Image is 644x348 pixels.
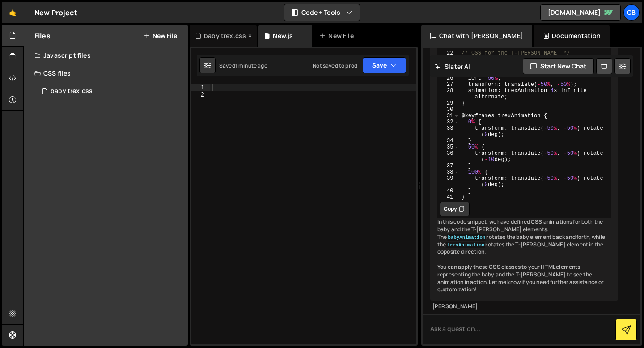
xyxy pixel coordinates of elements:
[534,25,610,47] div: Documentation
[34,82,188,100] div: 17332/48119.css
[440,202,470,216] button: Copy
[438,106,459,113] div: 30
[51,87,93,95] div: baby trex.css
[435,62,470,71] h2: Slater AI
[219,62,267,69] div: Saved
[523,58,594,74] button: Start new chat
[447,234,486,241] code: babyAnimation
[24,47,188,64] div: Javascript files
[191,91,210,98] div: 2
[273,31,293,40] div: New.js
[438,50,459,56] div: 22
[438,150,459,163] div: 36
[34,31,51,41] h2: Files
[432,303,616,310] div: [PERSON_NAME]
[204,31,246,40] div: baby trex.css
[421,25,532,47] div: Chat with [PERSON_NAME]
[313,62,357,69] div: Not saved to prod
[438,113,459,119] div: 31
[284,4,360,21] button: Code + Tools
[438,188,459,194] div: 40
[446,242,485,248] code: trexAnimation
[2,2,24,23] a: 🤙
[540,4,621,21] a: [DOMAIN_NAME]
[144,32,177,39] button: New File
[438,100,459,106] div: 29
[34,7,77,18] div: New Project
[191,84,210,91] div: 1
[319,31,357,40] div: New File
[235,62,267,69] div: 1 minute ago
[623,4,640,21] a: CB
[438,88,459,100] div: 28
[438,81,459,88] div: 27
[438,163,459,169] div: 37
[438,169,459,175] div: 38
[438,119,459,125] div: 32
[438,125,459,138] div: 33
[438,175,459,188] div: 39
[438,75,459,81] div: 26
[24,64,188,82] div: CSS files
[438,138,459,144] div: 34
[363,57,406,73] button: Save
[438,194,459,200] div: 41
[438,144,459,150] div: 35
